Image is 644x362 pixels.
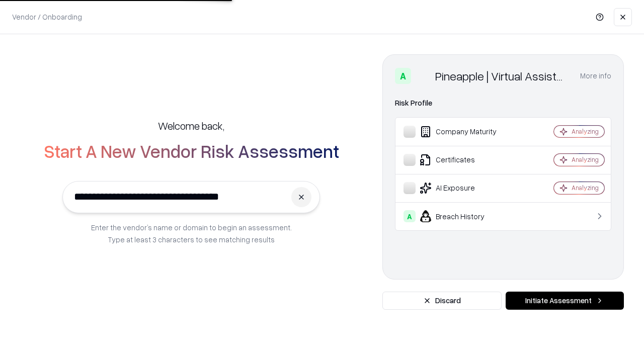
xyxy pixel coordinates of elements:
[404,210,416,222] div: A
[404,154,524,166] div: Certificates
[382,292,502,310] button: Discard
[572,184,599,192] div: Analyzing
[395,97,611,109] div: Risk Profile
[158,119,224,133] h5: Welcome back,
[12,12,82,22] p: Vendor / Onboarding
[580,67,611,85] button: More info
[395,68,411,84] div: A
[415,68,431,84] img: Pineapple | Virtual Assistant Agency
[404,126,524,138] div: Company Maturity
[435,68,568,84] div: Pineapple | Virtual Assistant Agency
[572,155,599,164] div: Analyzing
[506,292,624,310] button: Initiate Assessment
[404,182,524,194] div: AI Exposure
[44,141,339,161] h2: Start A New Vendor Risk Assessment
[572,127,599,136] div: Analyzing
[91,221,292,245] p: Enter the vendor’s name or domain to begin an assessment. Type at least 3 characters to see match...
[404,210,524,222] div: Breach History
